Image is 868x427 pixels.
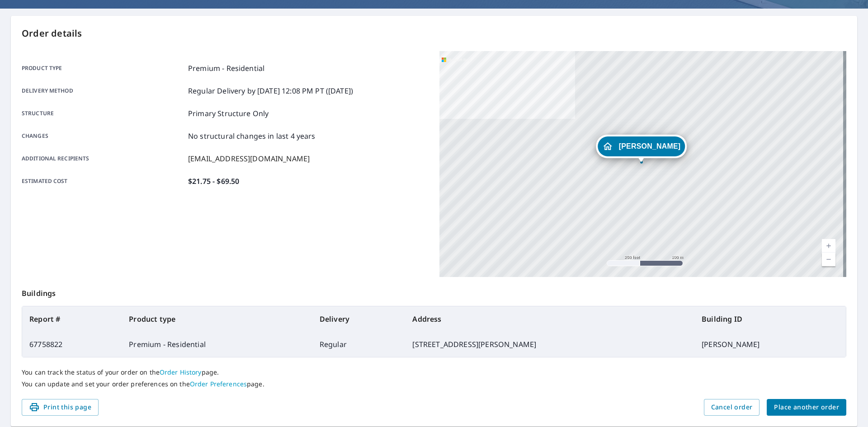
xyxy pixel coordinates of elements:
[190,380,247,388] a: Order Preferences
[822,253,835,266] a: Current Level 17, Zoom Out
[694,332,846,357] td: [PERSON_NAME]
[22,368,846,376] p: You can track the status of your order on the page.
[767,399,846,416] button: Place another order
[22,306,122,332] th: Report #
[822,239,835,253] a: Current Level 17, Zoom In
[22,380,846,388] p: You can update and set your order preferences on the page.
[22,108,184,119] p: Structure
[619,143,680,150] span: [PERSON_NAME]
[22,399,99,416] button: Print this page
[405,306,694,332] th: Address
[312,306,406,332] th: Delivery
[711,402,753,413] span: Cancel order
[188,85,353,96] p: Regular Delivery by [DATE] 12:08 PM PT ([DATE])
[774,402,839,413] span: Place another order
[22,63,184,74] p: Product type
[160,368,202,376] a: Order History
[188,63,264,74] p: Premium - Residential
[22,332,122,357] td: 67758822
[122,332,312,357] td: Premium - Residential
[694,306,846,332] th: Building ID
[22,176,184,187] p: Estimated cost
[188,131,316,141] p: No structural changes in last 4 years
[188,176,239,187] p: $21.75 - $69.50
[22,85,184,96] p: Delivery method
[122,306,312,332] th: Product type
[188,108,269,119] p: Primary Structure Only
[704,399,760,416] button: Cancel order
[22,131,184,141] p: Changes
[29,402,91,413] span: Print this page
[405,332,694,357] td: [STREET_ADDRESS][PERSON_NAME]
[596,135,687,163] div: Dropped pin, building MOHL, Residential property, 8514 29th St E Parrish, FL 34219
[22,27,846,40] p: Order details
[22,153,184,164] p: Additional recipients
[22,277,846,306] p: Buildings
[312,332,406,357] td: Regular
[188,153,310,164] p: [EMAIL_ADDRESS][DOMAIN_NAME]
